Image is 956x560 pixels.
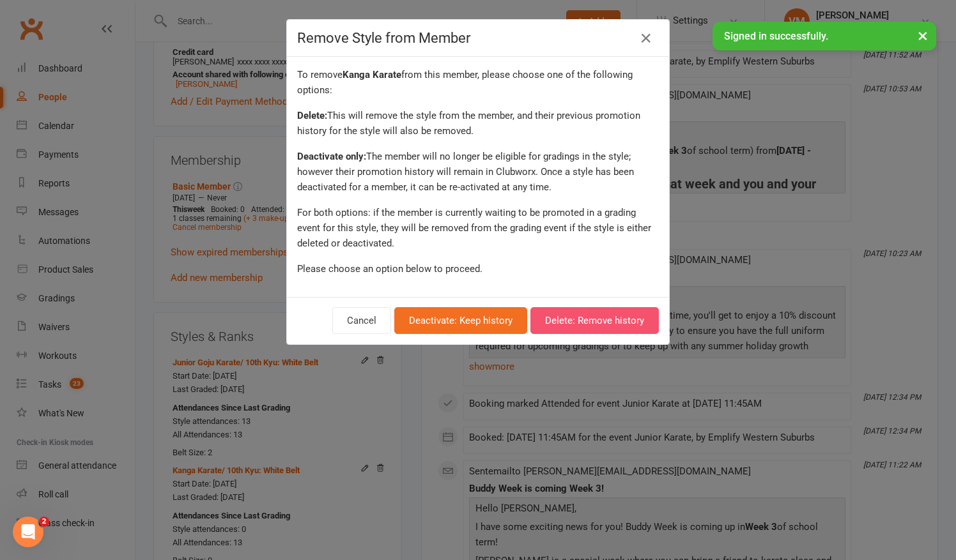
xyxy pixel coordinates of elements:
div: This will remove the style from the member, and their previous promotion history for the style wi... [297,108,659,139]
span: Signed in successfully. [724,30,828,42]
strong: Deactivate only: [297,151,366,162]
strong: Kanga Karate [343,69,401,80]
span: 2 [39,517,49,527]
strong: Delete: [297,110,327,121]
button: Delete: Remove history [530,307,659,334]
button: Deactivate: Keep history [394,307,527,334]
button: × [911,22,934,49]
div: The member will no longer be eligible for gradings in the style; however their promotion history ... [297,149,659,195]
button: Cancel [332,307,391,334]
div: Please choose an option below to proceed. [297,261,659,276]
iframe: Intercom live chat [13,517,43,547]
div: To remove from this member, please choose one of the following options: [297,67,659,98]
div: For both options: if the member is currently waiting to be promoted in a grading event for this s... [297,205,659,251]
